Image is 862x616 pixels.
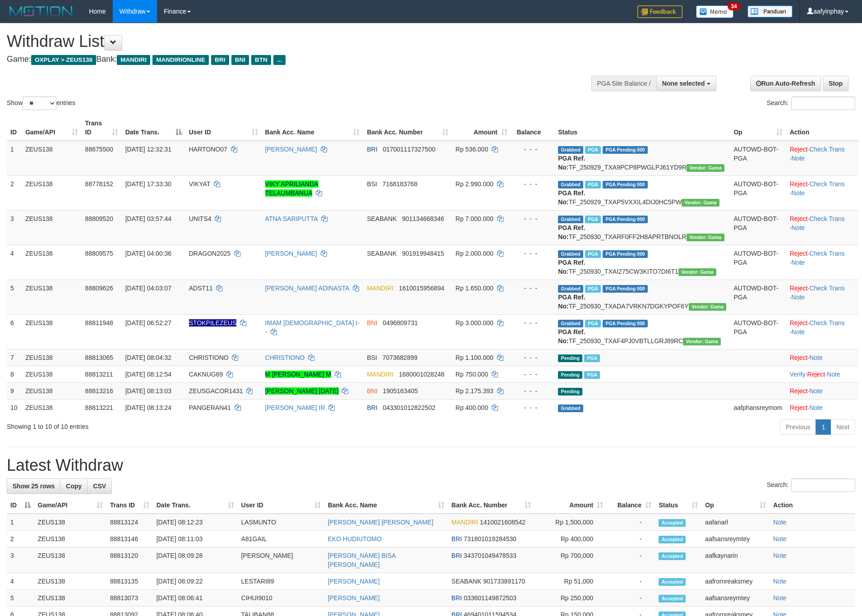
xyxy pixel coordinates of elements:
th: Balance [511,115,554,141]
td: 9 [7,382,22,399]
span: Copy 043301012822502 to clipboard [383,404,435,411]
a: Note [809,404,823,411]
a: [PERSON_NAME] [DATE] [265,387,339,395]
span: Grabbed [558,405,583,412]
span: CHRISTIONO [189,354,229,361]
a: Note [792,224,805,231]
a: [PERSON_NAME] ADINASTA [265,285,349,292]
span: Marked by aafkaynarin [585,285,601,293]
th: Action [786,115,858,141]
a: Reject [790,319,808,326]
a: [PERSON_NAME] [265,250,317,257]
span: 88813211 [85,371,113,378]
a: Verify [790,371,806,378]
span: Marked by aaftrukkakada [585,146,601,154]
span: PGA Pending [603,216,648,223]
label: Search: [767,97,855,110]
th: Date Trans.: activate to sort column descending [122,115,185,141]
a: Note [773,594,787,602]
a: Note [773,519,787,526]
img: Button%20Memo.svg [696,5,734,18]
td: AUTOWD-BOT-PGA [730,141,786,176]
td: 88813120 [106,547,153,573]
th: Bank Acc. Number: activate to sort column ascending [448,497,535,514]
td: - [607,547,655,573]
a: CHRISTIONO [265,354,305,361]
a: Note [792,189,805,197]
input: Search: [791,97,855,110]
th: Op: activate to sort column ascending [730,115,786,141]
td: aafanarl [701,514,770,531]
td: · · [786,314,858,349]
td: - [607,573,655,590]
a: Reject [790,387,808,395]
span: [DATE] 08:13:03 [125,387,171,395]
span: 88809575 [85,250,113,257]
a: Check Trans [809,285,845,292]
a: Reject [807,371,825,378]
td: ZEUS138 [22,280,81,314]
a: Check Trans [809,180,845,188]
td: ZEUS138 [22,349,81,366]
td: Rp 1,500,000 [535,514,607,531]
td: 3 [7,547,34,573]
label: Search: [767,478,855,492]
span: MANDIRI [452,519,478,526]
td: A81GAIL [238,531,324,547]
span: Grabbed [558,146,583,154]
a: Note [773,578,787,585]
b: PGA Ref. No: [558,224,585,240]
td: ZEUS138 [22,141,81,176]
span: Copy [66,483,82,490]
td: 1 [7,514,34,531]
a: Note [827,371,840,378]
span: Copy 7168183768 to clipboard [383,180,418,188]
span: [DATE] 06:52:27 [125,319,171,326]
th: Amount: activate to sort column ascending [535,497,607,514]
td: 7 [7,349,22,366]
td: AUTOWD-BOT-PGA [730,280,786,314]
a: [PERSON_NAME] IR [265,404,325,411]
span: SEABANK [452,578,481,585]
a: M [PERSON_NAME] M [265,371,331,378]
span: Grabbed [558,250,583,258]
b: PGA Ref. No: [558,294,585,310]
a: Note [792,328,805,336]
th: Status [554,115,730,141]
a: Reject [790,354,808,361]
td: · [786,349,858,366]
span: MANDIRIONLINE [152,55,209,65]
h1: Withdraw List [7,32,566,51]
span: Rp 750.000 [456,371,488,378]
span: Grabbed [558,320,583,327]
span: BNI [231,55,249,65]
span: Pending [558,371,582,379]
span: [DATE] 12:32:31 [125,146,171,153]
span: Pending [558,388,582,395]
td: ZEUS138 [22,382,81,399]
span: Marked by aafchomsokheang [585,181,601,188]
td: TF_250930_TXARF0FF2H8APRTBNOLR [554,210,730,245]
span: Vendor URL: https://trx31.1velocity.biz [678,268,716,276]
span: BRI [367,146,377,153]
span: Marked by aafkaynarin [585,216,601,223]
a: [PERSON_NAME] [328,594,380,602]
a: [PERSON_NAME] [265,146,317,153]
span: 88813221 [85,404,113,411]
th: Status: activate to sort column ascending [655,497,701,514]
span: 88675500 [85,146,113,153]
td: 4 [7,573,34,590]
div: - - - [515,284,551,293]
b: PGA Ref. No: [558,259,585,275]
td: TF_250929_TXA9PCP8PWGLPJ61YD9R [554,141,730,176]
td: ZEUS138 [22,314,81,349]
span: PGA Pending [603,320,648,327]
td: - [607,531,655,547]
span: Vendor URL: https://trx31.1velocity.biz [687,234,724,241]
span: Grabbed [558,285,583,293]
td: AUTOWD-BOT-PGA [730,175,786,210]
th: User ID: activate to sort column ascending [238,497,324,514]
div: - - - [515,353,551,362]
div: PGA Site Balance / [591,76,656,91]
td: · [786,399,858,416]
